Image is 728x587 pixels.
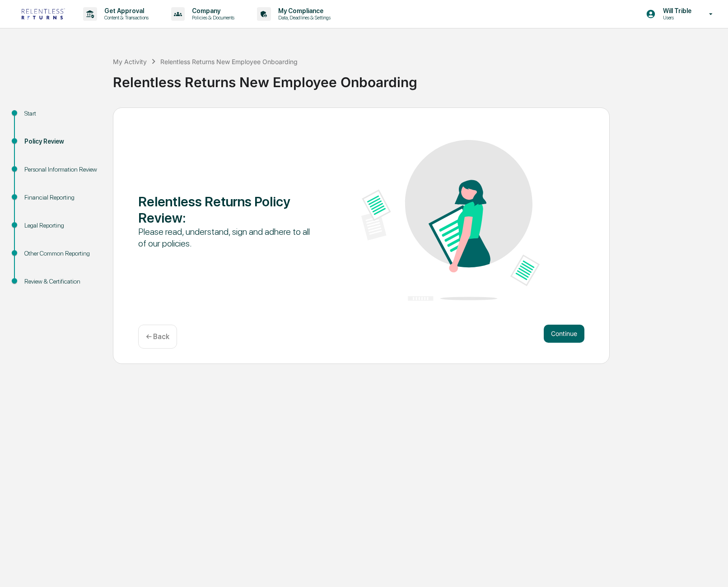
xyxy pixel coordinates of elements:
[97,7,153,14] p: Get Approval
[22,9,65,19] img: logo
[361,140,540,301] img: Relentless Returns Policy Review
[185,7,239,14] p: Company
[656,14,696,21] p: Users
[271,14,335,21] p: Data, Deadlines & Settings
[138,193,317,226] div: Relentless Returns Policy Review :
[24,249,98,258] div: Other Common Reporting
[146,332,169,341] p: ← Back
[24,221,98,230] div: Legal Reporting
[24,193,98,202] div: Financial Reporting
[271,7,335,14] p: My Compliance
[24,137,98,146] div: Policy Review
[656,7,696,14] p: Will Trible
[97,14,153,21] p: Content & Transactions
[138,226,317,249] div: Please read, understand, sign and adhere to all of our policies.
[24,277,98,286] div: Review & Certification
[24,109,98,118] div: Start
[544,325,584,343] button: Continue
[185,14,239,21] p: Policies & Documents
[113,67,723,90] div: Relentless Returns New Employee Onboarding
[24,165,98,174] div: Personal Information Review
[160,58,298,65] div: Relentless Returns New Employee Onboarding
[113,58,147,65] div: My Activity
